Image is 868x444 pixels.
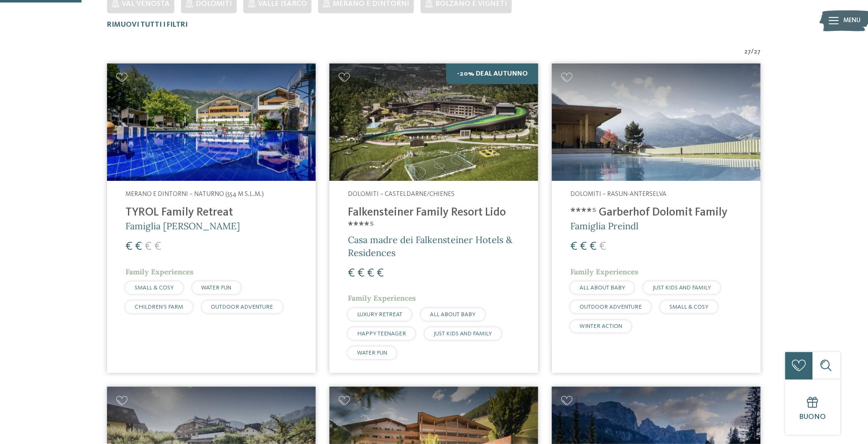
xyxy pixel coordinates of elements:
[196,0,232,8] span: Dolomiti
[107,63,316,373] a: Cercate un hotel per famiglie? Qui troverete solo i migliori! Merano e dintorni – Naturno (554 m ...
[434,331,492,337] span: JUST KIDS AND FAMILY
[125,220,240,232] span: Famiglia [PERSON_NAME]
[670,304,709,310] span: SMALL & COSY
[125,191,264,198] span: Merano e dintorni – Naturno (554 m s.l.m.)
[107,21,188,28] span: Rimuovi tutti i filtri
[570,191,666,198] span: Dolomiti – Rasun-Anterselva
[107,63,316,181] img: Familien Wellness Residence Tyrol ****
[580,304,642,310] span: OUTDOOR ADVENTURE
[258,0,307,8] span: Valle Isarco
[154,241,161,253] span: €
[145,241,152,253] span: €
[570,220,638,232] span: Famiglia Preindl
[799,414,826,421] span: Buono
[122,0,170,8] span: Val Venosta
[202,285,232,291] span: WATER FUN
[333,0,409,8] span: Merano e dintorni
[590,241,597,253] span: €
[580,241,587,253] span: €
[430,312,476,317] span: ALL ABOUT BABY
[348,267,355,279] span: €
[580,323,622,329] span: WINTER ACTION
[135,285,174,291] span: SMALL & COSY
[357,350,387,356] span: WATER FUN
[348,293,416,303] span: Family Experiences
[599,241,606,253] span: €
[367,267,374,279] span: €
[348,191,454,198] span: Dolomiti – Casteldarne/Chienes
[570,241,577,253] span: €
[348,234,512,259] span: Casa madre dei Falkensteiner Hotels & Residences
[211,304,273,310] span: OUTDOOR ADVENTURE
[570,267,638,277] span: Family Experiences
[435,0,507,8] span: Bolzano e vigneti
[653,285,711,291] span: JUST KIDS AND FAMILY
[754,48,761,57] span: 27
[751,48,754,57] span: /
[125,206,297,220] h4: TYROL Family Retreat
[580,285,625,291] span: ALL ABOUT BABY
[357,312,402,317] span: LUXURY RETREAT
[570,206,742,220] h4: ****ˢ Garberhof Dolomit Family
[135,304,183,310] span: CHILDREN’S FARM
[135,241,142,253] span: €
[329,63,538,181] img: Cercate un hotel per famiglie? Qui troverete solo i migliori!
[125,241,133,253] span: €
[785,380,840,435] a: Buono
[329,63,538,373] a: Cercate un hotel per famiglie? Qui troverete solo i migliori! -20% Deal Autunno Dolomiti – Castel...
[348,206,520,233] h4: Falkensteiner Family Resort Lido ****ˢ
[377,267,384,279] span: €
[125,267,194,277] span: Family Experiences
[745,48,751,57] span: 27
[357,331,406,337] span: HAPPY TEENAGER
[552,63,761,373] a: Cercate un hotel per famiglie? Qui troverete solo i migliori! Dolomiti – Rasun-Anterselva ****ˢ G...
[552,63,761,181] img: Cercate un hotel per famiglie? Qui troverete solo i migliori!
[357,267,365,279] span: €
